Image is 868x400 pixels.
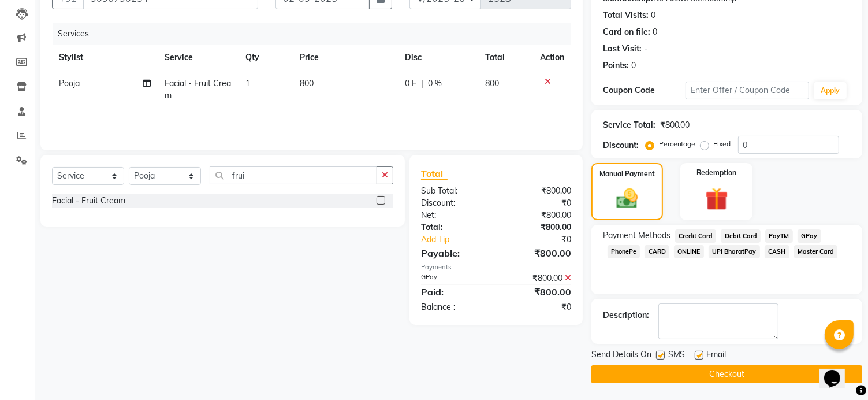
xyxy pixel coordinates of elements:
[686,82,810,99] input: Enter Offer / Coupon Code
[603,309,649,321] div: Description:
[603,9,649,21] div: Total Visits:
[421,77,423,90] span: |
[819,354,856,388] iframe: chat widget
[421,168,448,180] span: Total
[510,234,580,246] div: ₹0
[412,301,496,313] div: Balance :
[603,26,650,38] div: Card on file:
[651,9,655,21] div: 0
[405,77,416,90] span: 0 F
[412,246,496,260] div: Payable:
[412,197,496,209] div: Discount:
[59,78,80,88] span: Pooja
[412,185,496,197] div: Sub Total:
[485,78,499,88] span: 800
[53,23,580,45] div: Services
[496,221,580,234] div: ₹800.00
[496,301,580,313] div: ₹0
[798,229,821,243] span: GPay
[496,285,580,299] div: ₹800.00
[533,45,571,71] th: Action
[165,78,231,101] span: Facial - Fruit Cream
[610,186,645,211] img: _cash.svg
[412,272,496,284] div: GPay
[674,245,704,258] span: ONLINE
[608,245,640,258] span: PhonePe
[421,262,571,272] div: Payments
[707,349,727,363] span: Email
[496,272,580,284] div: ₹800.00
[765,245,789,258] span: CASH
[698,185,735,213] img: _gift.svg
[496,185,580,197] div: ₹800.00
[428,77,442,90] span: 0 %
[412,234,510,246] a: Add Tip
[398,45,478,71] th: Disc
[696,168,736,178] label: Redemption
[814,82,847,99] button: Apply
[603,84,686,97] div: Coupon Code
[709,245,760,258] span: UPI BharatPay
[659,139,696,149] label: Percentage
[599,169,655,179] label: Manual Payment
[412,209,496,221] div: Net:
[245,78,250,88] span: 1
[412,221,496,234] div: Total:
[603,43,642,55] div: Last Visit:
[496,246,580,260] div: ₹800.00
[412,285,496,299] div: Paid:
[52,45,158,71] th: Stylist
[239,45,292,71] th: Qty
[496,197,580,209] div: ₹0
[603,60,629,72] div: Points:
[603,229,670,242] span: Payment Methods
[210,166,377,184] input: Search or Scan
[478,45,533,71] th: Total
[52,195,125,207] div: Facial - Fruit Cream
[644,43,647,55] div: -
[293,45,398,71] th: Price
[675,229,717,243] span: Credit Card
[794,245,838,258] span: Master Card
[591,349,651,363] span: Send Details On
[603,119,655,131] div: Service Total:
[721,229,761,243] span: Debit Card
[645,245,669,258] span: CARD
[668,349,686,363] span: SMS
[603,139,639,151] div: Discount:
[496,209,580,221] div: ₹800.00
[653,26,657,38] div: 0
[591,365,862,383] button: Checkout
[714,139,731,149] label: Fixed
[158,45,239,71] th: Service
[765,229,793,243] span: PayTM
[660,119,690,131] div: ₹800.00
[300,78,314,88] span: 800
[631,60,636,72] div: 0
